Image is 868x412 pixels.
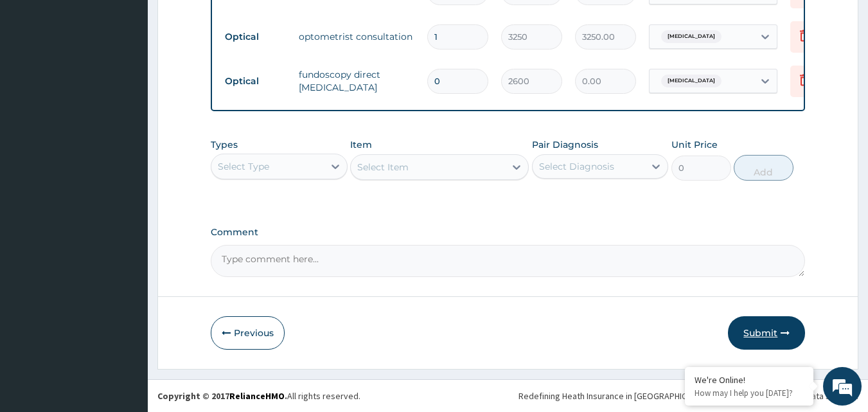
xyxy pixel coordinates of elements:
[211,139,238,150] label: Types
[292,62,421,100] td: fundoscopy direct [MEDICAL_DATA]
[539,160,614,173] div: Select Diagnosis
[695,388,804,399] p: How may I help you today?
[734,155,793,181] button: Add
[661,75,722,87] span: [MEDICAL_DATA]
[148,379,868,412] footer: All rights reserved.
[218,25,292,49] td: Optical
[218,69,292,93] td: Optical
[157,390,287,402] strong: Copyright © 2017 .
[350,138,372,151] label: Item
[24,64,52,96] img: d_794563401_company_1708531726252_794563401
[695,374,804,386] div: We're Online!
[75,124,177,254] span: We're online!
[211,6,242,37] div: Minimize live chat window
[518,390,858,402] div: Redefining Heath Insurance in [GEOGRAPHIC_DATA] using Telemedicine and Data Science!
[532,138,598,151] label: Pair Diagnosis
[211,316,285,350] button: Previous
[292,24,421,49] td: optometrist consultation
[671,138,718,151] label: Unit Price
[67,72,216,89] div: Chat with us now
[661,30,722,43] span: [MEDICAL_DATA]
[6,275,245,320] textarea: Type your message and hit 'Enter'
[218,160,269,173] div: Select Type
[211,227,806,238] label: Comment
[728,316,805,350] button: Submit
[229,390,285,402] a: RelianceHMO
